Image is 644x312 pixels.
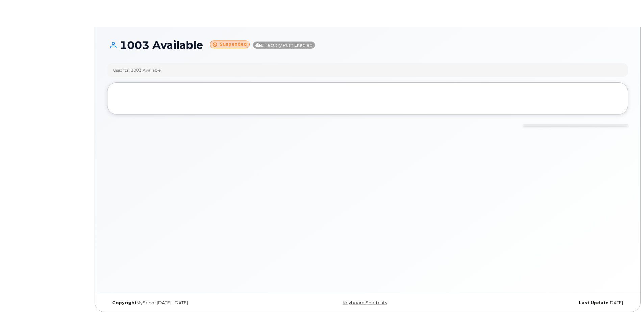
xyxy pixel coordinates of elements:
div: [DATE] [454,300,628,306]
small: Suspended [210,41,250,48]
a: Keyboard Shortcuts [343,300,387,305]
div: MyServe [DATE]–[DATE] [107,300,281,306]
span: Directory Push Enabled [253,42,315,49]
h1: 1003 Available [107,39,628,51]
strong: Last Update [579,300,609,305]
strong: Copyright [112,300,137,305]
div: Used for: 1003 Available [113,67,160,73]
